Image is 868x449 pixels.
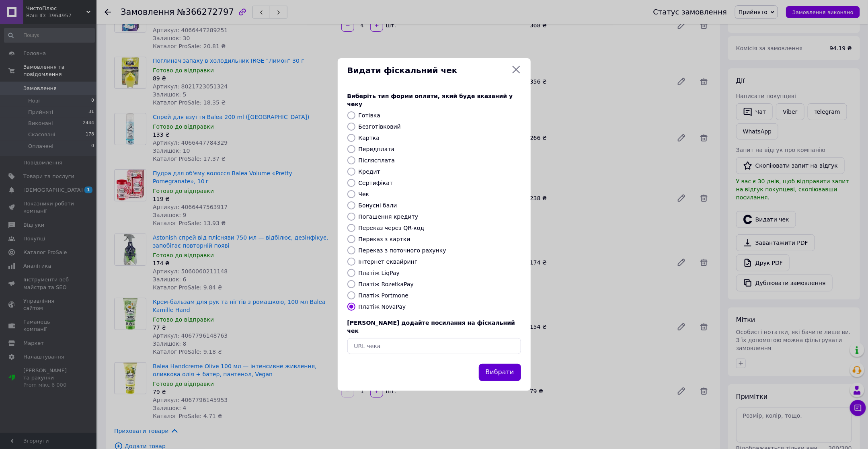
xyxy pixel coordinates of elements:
label: Передплата [359,146,395,152]
label: Платіж RozetkaPay [359,281,414,287]
span: [PERSON_NAME] додайте посилання на фіскальний чек [347,320,515,334]
label: Переказ з картки [359,236,410,242]
label: Готівка [359,112,380,119]
label: Погашення кредиту [359,213,419,220]
label: Платіж Portmone [359,292,409,299]
label: Переказ через QR-код [359,225,425,231]
label: Безготівковий [359,123,401,130]
label: Платіж NovaPay [359,303,406,310]
input: URL чека [347,338,521,354]
label: Переказ з поточного рахунку [359,247,446,254]
button: Вибрати [479,364,521,381]
label: Картка [359,135,380,141]
label: Сертифікат [359,180,393,186]
label: Післясплата [359,157,395,164]
label: Бонусні бали [359,202,397,209]
span: Видати фіскальний чек [347,65,508,76]
label: Інтернет еквайринг [359,258,418,265]
label: Кредит [359,168,380,175]
label: Платіж LiqPay [359,270,400,276]
label: Чек [359,191,369,197]
span: Виберіть тип форми оплати, який буде вказаний у чеку [347,93,513,107]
